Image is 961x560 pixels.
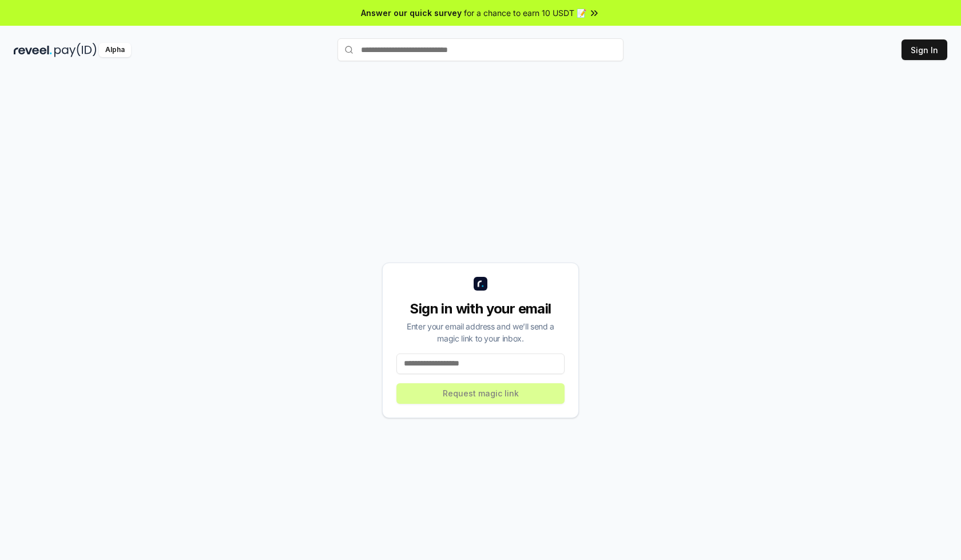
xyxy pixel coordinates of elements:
[14,43,52,57] img: reveel_dark
[99,43,131,57] div: Alpha
[902,39,947,60] button: Sign In
[396,320,565,344] div: Enter your email address and we’ll send a magic link to your inbox.
[54,43,97,57] img: pay_id
[361,7,462,19] span: Answer our quick survey
[464,7,586,19] span: for a chance to earn 10 USDT 📝
[396,300,565,318] div: Sign in with your email
[474,277,487,291] img: logo_small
